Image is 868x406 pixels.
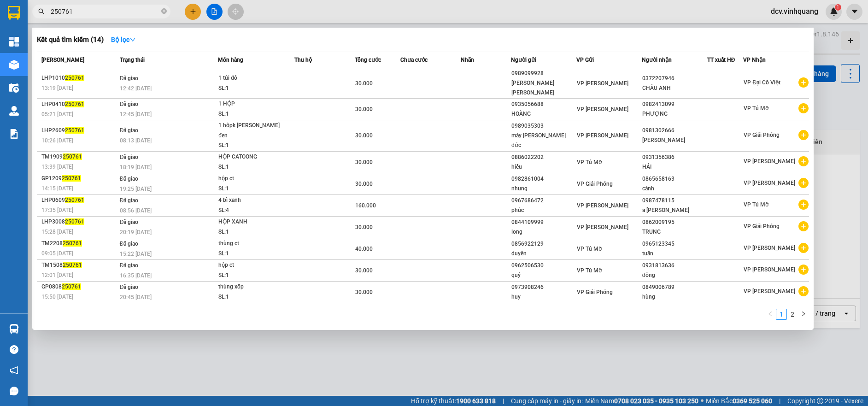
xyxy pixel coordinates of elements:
[63,240,82,247] span: 250761
[218,227,287,237] div: SL: 1
[218,292,287,302] div: SL: 1
[218,271,287,281] div: SL: 1
[41,126,117,135] div: LHP2609
[744,245,795,251] span: VP [PERSON_NAME]
[642,153,707,162] div: 0931356386
[38,8,45,15] span: search
[9,37,19,47] img: dashboard-icon
[577,224,628,230] span: VP [PERSON_NAME]
[511,153,576,162] div: 0886022202
[161,7,167,16] span: close-circle
[744,132,780,138] span: VP Giải Phóng
[65,75,84,81] span: 250761
[511,196,576,206] div: 0967686472
[120,127,139,134] span: Đã giao
[41,229,73,235] span: 15:28 [DATE]
[642,261,707,271] div: 0931813636
[120,111,152,118] span: 12:45 [DATE]
[511,271,576,280] div: quý
[355,224,373,230] span: 30.000
[776,309,787,320] li: 1
[642,196,707,206] div: 0987478115
[218,260,287,271] div: hộp ct
[787,309,798,320] li: 2
[63,153,82,160] span: 250761
[41,272,73,278] span: 12:01 [DATE]
[511,100,576,109] div: 0935056688
[218,141,287,151] div: SL: 1
[577,132,628,139] span: VP [PERSON_NAME]
[120,197,139,204] span: Đã giao
[355,181,373,187] span: 30.000
[511,218,576,227] div: 0844109999
[120,262,139,269] span: Đã giao
[642,57,672,63] span: Người nhận
[511,174,576,184] div: 0982861004
[511,121,576,131] div: 0989035303
[218,109,287,119] div: SL: 1
[37,35,104,45] h3: Kết quả tìm kiếm ( 14 )
[577,246,602,252] span: VP Tú Mỡ
[511,282,576,292] div: 0973908246
[798,243,809,253] span: plus-circle
[65,218,84,225] span: 250761
[41,57,84,63] span: [PERSON_NAME]
[577,181,613,187] span: VP Giải Phóng
[120,154,139,160] span: Đã giao
[120,176,139,182] span: Đã giao
[355,267,373,274] span: 30.000
[577,159,602,165] span: VP Tú Mỡ
[511,184,576,194] div: nhung
[218,239,287,249] div: thùng ct
[798,178,809,188] span: plus-circle
[41,100,117,109] div: LHP0410
[511,131,576,150] div: máy [PERSON_NAME] đức
[41,282,117,292] div: GP0808
[642,174,707,184] div: 0865658163
[642,292,707,302] div: hùng
[798,286,809,296] span: plus-circle
[511,78,576,98] div: [PERSON_NAME] [PERSON_NAME]
[642,74,707,83] div: 0372207946
[642,135,707,145] div: [PERSON_NAME]
[218,152,287,162] div: HỘP CATOONG
[111,36,136,43] strong: Bộ lọc
[120,241,139,247] span: Đã giao
[41,239,117,248] div: TM2208
[642,218,707,227] div: 0862009195
[9,60,19,70] img: warehouse-icon
[10,387,18,395] span: message
[218,195,287,206] div: 4 bì xanh
[801,311,806,317] span: right
[798,103,809,113] span: plus-circle
[798,77,809,88] span: plus-circle
[218,174,287,184] div: hộp ct
[51,6,159,17] input: Tìm tên, số ĐT hoặc mã đơn
[744,105,768,112] span: VP Tú Mỡ
[120,272,152,279] span: 16:35 [DATE]
[120,294,152,300] span: 20:45 [DATE]
[642,100,707,109] div: 0982413099
[41,152,117,162] div: TM1909
[294,57,312,63] span: Thu hộ
[707,57,735,63] span: TT xuất HĐ
[9,83,19,93] img: warehouse-icon
[161,8,167,14] span: close-circle
[400,57,428,63] span: Chưa cước
[10,366,18,375] span: notification
[511,292,576,302] div: huy
[218,99,287,109] div: 1 HỘP
[120,284,139,290] span: Đã giao
[10,345,18,354] span: question-circle
[355,80,373,87] span: 30.000
[120,186,152,192] span: 19:25 [DATE]
[744,266,795,273] span: VP [PERSON_NAME]
[120,137,152,144] span: 08:13 [DATE]
[41,137,73,144] span: 10:26 [DATE]
[9,129,19,139] img: solution-icon
[798,265,809,275] span: plus-circle
[218,73,287,83] div: 1 túi đỏ
[218,249,287,259] div: SL: 1
[744,79,780,86] span: VP Đại Cồ Việt
[41,207,73,213] span: 17:35 [DATE]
